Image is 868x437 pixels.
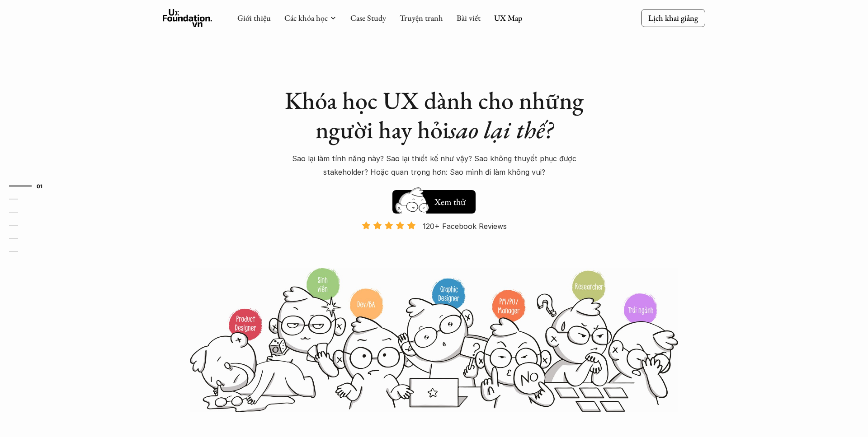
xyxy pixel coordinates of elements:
a: Case Study [350,13,386,23]
a: Lịch khai giảng [641,9,705,27]
a: Bài viết [457,13,481,23]
a: Các khóa học [284,13,328,23]
em: sao lại thế? [449,114,553,145]
strong: 01 [37,182,43,189]
a: UX Map [494,13,523,23]
p: Sao lại làm tính năng này? Sao lại thiết kế như vậy? Sao không thuyết phục được stakeholder? Hoặc... [276,152,592,179]
a: Xem thử [392,186,476,214]
a: 01 [9,181,52,191]
h5: Xem thử [433,195,467,208]
a: Truyện tranh [400,13,443,23]
p: 120+ Facebook Reviews [423,219,507,233]
p: Lịch khai giảng [648,13,698,23]
h1: Khóa học UX dành cho những người hay hỏi [276,86,592,144]
a: Giới thiệu [237,13,271,23]
a: 120+ Facebook Reviews [354,221,514,266]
